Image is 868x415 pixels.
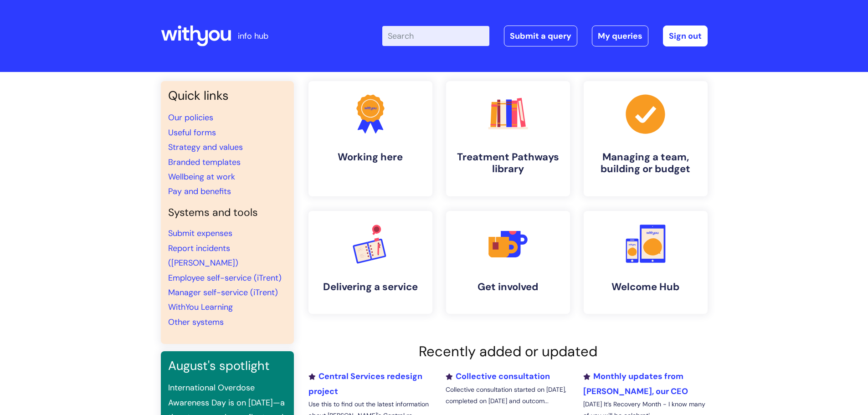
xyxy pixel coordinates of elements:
[504,26,577,46] a: Submit a query
[308,81,432,196] a: Working here
[168,317,224,328] a: Other systems
[168,228,232,239] a: Submit expenses
[382,26,708,46] div: | -
[316,151,425,163] h4: Working here
[453,151,563,175] h4: Treatment Pathways library
[168,302,233,313] a: WithYou Learning
[584,211,708,314] a: Welcome Hub
[168,127,216,138] a: Useful forms
[168,206,287,219] h4: Systems and tools
[382,26,489,46] input: Search
[168,171,235,182] a: Wellbeing at work
[446,384,570,407] p: Collective consultation started on [DATE], completed on [DATE] and outcom...
[446,211,570,314] a: Get involved
[238,29,268,43] p: info hub
[591,281,700,293] h4: Welcome Hub
[592,26,648,46] a: My queries
[308,371,422,396] a: Central Services redesign project
[168,112,213,123] a: Our policies
[663,26,708,46] a: Sign out
[308,343,708,360] h2: Recently added or updated
[168,142,243,153] a: Strategy and values
[168,186,231,197] a: Pay and benefits
[446,81,570,196] a: Treatment Pathways library
[584,81,708,196] a: Managing a team, building or budget
[591,151,700,175] h4: Managing a team, building or budget
[168,243,238,268] a: Report incidents ([PERSON_NAME])
[446,371,550,382] a: Collective consultation
[308,211,432,314] a: Delivering a service
[583,371,688,396] a: Monthly updates from [PERSON_NAME], our CEO
[168,88,287,103] h3: Quick links
[168,157,241,168] a: Branded templates
[453,281,563,293] h4: Get involved
[168,272,282,283] a: Employee self-service (iTrent)
[168,287,278,298] a: Manager self-service (iTrent)
[316,281,425,293] h4: Delivering a service
[168,359,287,373] h3: August's spotlight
